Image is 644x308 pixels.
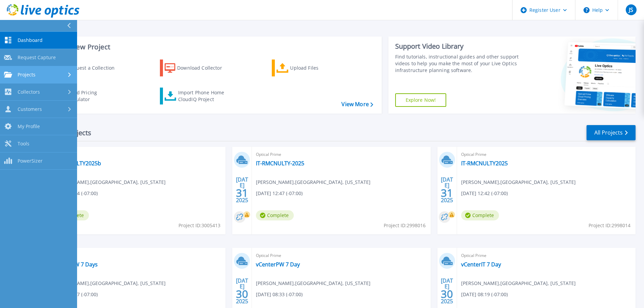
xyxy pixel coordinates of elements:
[236,279,248,303] div: [DATE] 2025
[440,177,453,202] div: [DATE] 2025
[18,106,42,112] span: Customers
[178,222,220,229] span: Project ID: 3005413
[18,37,43,43] span: Dashboard
[341,101,373,108] a: View More
[51,280,166,287] span: [PERSON_NAME] , [GEOGRAPHIC_DATA], [US_STATE]
[461,252,631,259] span: Optical Prime
[256,190,303,197] span: [DATE] 12:47 (-07:00)
[51,252,221,259] span: Optical Prime
[178,89,231,103] div: Import Phone Home CloudIQ Project
[461,179,576,186] span: [PERSON_NAME] , [GEOGRAPHIC_DATA], [US_STATE]
[587,125,636,140] a: All Projects
[395,53,521,74] div: Find tutorials, instructional guides and other support videos to help you make the most of your L...
[395,42,521,51] div: Support Video Library
[256,160,304,167] a: IT-RMCNULTY-2025
[461,151,631,158] span: Optical Prime
[589,222,630,229] span: Project ID: 2998014
[67,61,121,75] div: Request a Collection
[256,280,371,287] span: [PERSON_NAME] , [GEOGRAPHIC_DATA], [US_STATE]
[48,60,123,76] a: Request a Collection
[48,43,373,51] h3: Start a New Project
[441,190,453,196] span: 31
[160,60,235,76] a: Download Collector
[441,291,453,297] span: 30
[51,151,221,158] span: Optical Prime
[256,179,371,186] span: [PERSON_NAME] , [GEOGRAPHIC_DATA], [US_STATE]
[461,190,508,197] span: [DATE] 12:42 (-07:00)
[236,177,248,202] div: [DATE] 2025
[461,280,576,287] span: [PERSON_NAME] , [GEOGRAPHIC_DATA], [US_STATE]
[461,261,501,268] a: vCenterIT 7 Day
[256,151,426,158] span: Optical Prime
[256,261,300,268] a: vCenterPW 7 Day
[395,93,447,107] a: Explore Now!
[461,210,499,220] span: Complete
[272,60,347,76] a: Upload Files
[18,141,29,147] span: Tools
[18,89,40,95] span: Collectors
[629,7,633,13] span: JS
[236,190,248,196] span: 31
[177,61,231,75] div: Download Collector
[18,72,35,78] span: Projects
[440,279,453,303] div: [DATE] 2025
[236,291,248,297] span: 30
[18,54,56,61] span: Request Capture
[256,252,426,259] span: Optical Prime
[290,61,344,75] div: Upload Files
[256,291,303,298] span: [DATE] 08:33 (-07:00)
[18,123,40,129] span: My Profile
[384,222,426,229] span: Project ID: 2998016
[461,160,508,167] a: IT-RMCNULTY2025
[48,88,123,104] a: Cloud Pricing Calculator
[256,210,294,220] span: Complete
[461,291,508,298] span: [DATE] 08:19 (-07:00)
[66,89,120,103] div: Cloud Pricing Calculator
[51,179,166,186] span: [PERSON_NAME] , [GEOGRAPHIC_DATA], [US_STATE]
[18,158,43,164] span: PowerSizer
